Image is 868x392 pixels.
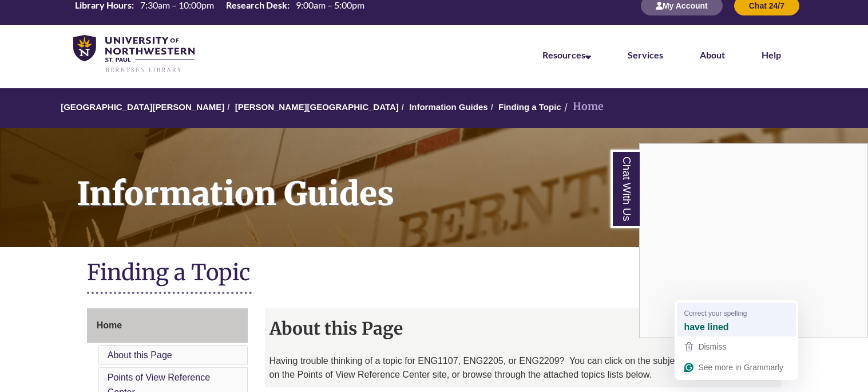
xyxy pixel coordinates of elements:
[97,320,122,330] span: Home
[269,354,777,382] p: Having trouble thinking of a topic for ENG1107, ENG2205, or ENG2209? You can click on the subject...
[700,49,725,60] a: About
[639,143,868,338] div: Chat With Us
[108,350,172,360] a: About this Page
[87,258,782,289] h1: Finding a Topic
[611,150,640,228] a: Chat With Us
[87,308,248,343] a: Home
[628,49,663,60] a: Services
[641,1,723,10] a: My Account
[64,128,868,232] h1: Information Guides
[498,102,561,112] a: Finding a Topic
[61,102,224,112] a: [GEOGRAPHIC_DATA][PERSON_NAME]
[265,314,782,343] h2: About this Page
[561,99,604,115] li: Home
[73,35,195,73] img: UNWSP Library Logo
[640,144,867,338] iframe: To enrich screen reader interactions, please activate Accessibility in Grammarly extension settings
[734,1,799,10] a: Chat 24/7
[762,49,781,60] a: Help
[542,49,591,60] a: Resources
[235,102,399,112] a: [PERSON_NAME][GEOGRAPHIC_DATA]
[409,102,488,112] a: Information Guides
